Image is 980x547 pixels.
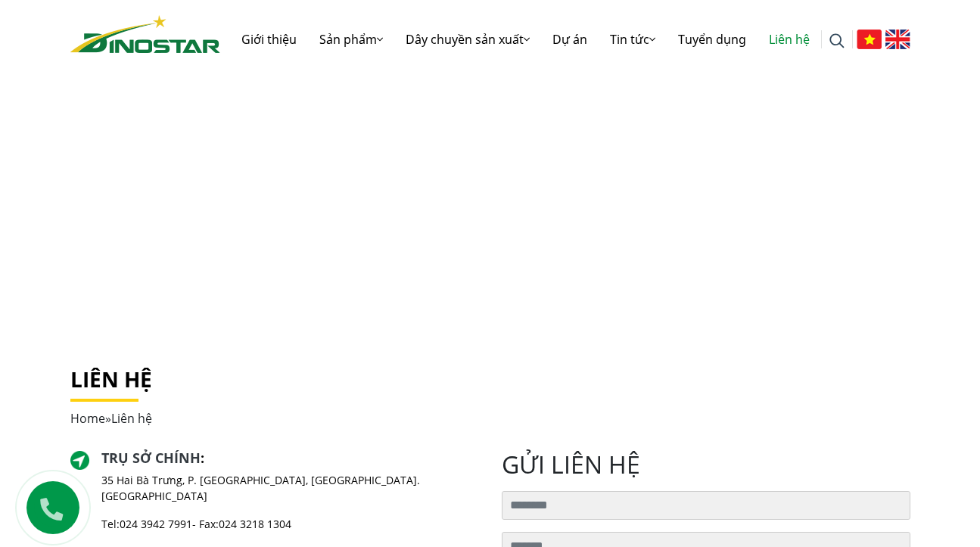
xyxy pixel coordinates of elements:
[308,15,394,64] a: Sản phẩm
[758,15,821,64] a: Liên hệ
[599,15,667,64] a: Tin tức
[101,472,478,504] p: 35 Hai Bà Trưng, P. [GEOGRAPHIC_DATA], [GEOGRAPHIC_DATA]. [GEOGRAPHIC_DATA]
[70,410,105,427] a: Home
[394,15,541,64] a: Dây chuyền sản xuất
[70,410,152,427] span: »
[885,30,910,49] img: English
[111,410,152,427] span: Liên hệ
[101,516,478,532] p: Tel: - Fax:
[502,450,910,479] h2: gửi liên hệ
[541,15,599,64] a: Dự án
[70,451,90,471] img: directer
[230,15,308,64] a: Giới thiệu
[667,15,758,64] a: Tuyển dụng
[101,450,478,467] h2: :
[101,449,201,467] a: Trụ sở chính
[857,30,882,49] img: Tiếng Việt
[829,33,845,48] img: search
[219,517,291,531] a: 024 3218 1304
[70,367,910,393] h1: Liên hệ
[70,15,220,53] img: logo
[120,517,192,531] a: 024 3942 7991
